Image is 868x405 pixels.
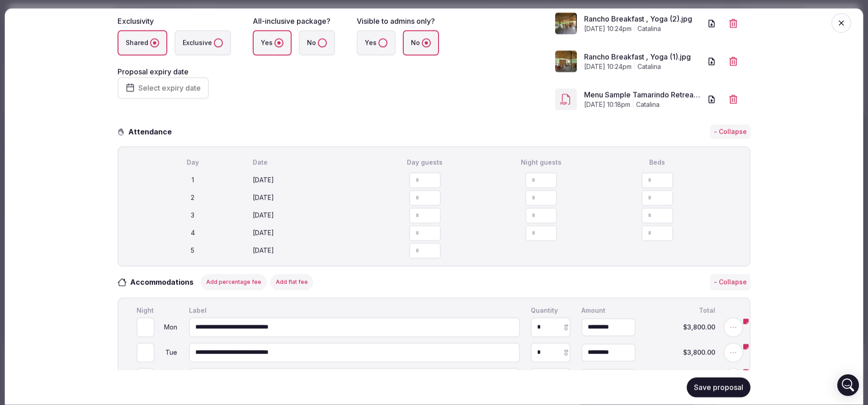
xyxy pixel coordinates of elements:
[253,228,365,237] div: [DATE]
[584,62,632,71] span: [DATE] 10:24pm
[601,158,713,167] div: Beds
[150,38,159,47] button: Shared
[187,306,522,316] div: Label
[137,211,249,220] div: 3
[637,24,661,33] span: Catalina
[584,89,702,100] a: Menu Sample Tamarindo Retreat 2026.pdf
[485,158,597,167] div: Night guests
[529,306,572,316] div: Quantity
[584,24,632,33] span: [DATE] 10:24pm
[125,126,179,137] h3: Attendance
[270,274,313,290] button: Add flat fee
[253,17,330,26] label: All-inclusive package?
[369,158,481,167] div: Day guests
[127,277,203,288] h3: Accommodations
[710,274,750,290] button: - Collapse
[118,17,154,26] label: Exclusivity
[214,38,223,47] button: Exclusive
[253,158,365,167] div: Date
[299,30,335,56] label: No
[253,211,365,220] div: [DATE]
[253,176,365,185] div: [DATE]
[135,306,180,316] div: Night
[584,100,630,109] span: [DATE] 10:18pm
[175,30,231,56] label: Exclusive
[422,38,431,47] button: No
[318,38,327,47] button: No
[710,125,750,139] button: - Collapse
[646,349,715,356] span: $3,800.00
[357,30,396,56] label: Yes
[645,306,717,316] div: Total
[357,17,435,26] label: Visible to admins only?
[156,324,178,331] div: Mon
[137,246,249,255] div: 5
[201,274,267,290] button: Add percentage fee
[138,84,201,93] span: Select expiry date
[137,176,249,185] div: 1
[637,62,661,71] span: Catalina
[555,51,577,72] img: Rancho Breakfast , Yoga (1).jpg
[118,77,209,99] button: Select expiry date
[636,100,660,109] span: Catalina
[687,377,750,397] button: Save proposal
[137,193,249,202] div: 2
[580,306,637,316] div: Amount
[378,38,387,47] button: Yes
[118,30,167,56] label: Shared
[555,13,577,34] img: Rancho Breakfast , Yoga (2).jpg
[156,349,178,356] div: Tue
[646,324,715,331] span: $3,800.00
[137,228,249,237] div: 4
[403,30,439,56] label: No
[253,193,365,202] div: [DATE]
[274,38,283,47] button: Yes
[253,30,292,56] label: Yes
[584,51,702,62] a: Rancho Breakfast , Yoga (1).jpg
[137,158,249,167] div: Day
[253,246,365,255] div: [DATE]
[118,67,189,76] label: Proposal expiry date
